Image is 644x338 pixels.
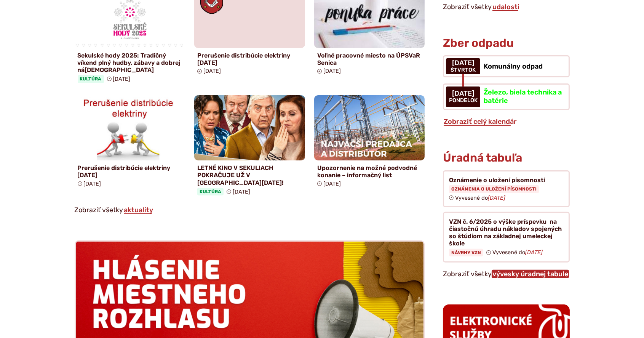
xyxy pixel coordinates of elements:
[449,90,478,98] span: [DATE]
[443,212,569,263] a: VZN č. 6/2025 o výške príspevku na čiastočnú úhradu nákladov spojených so štúdiom na základnej um...
[484,88,562,105] span: Železo, biela technika a batérie
[197,188,224,195] span: Kultúra
[492,3,520,11] a: Zobraziť všetky udalosti
[451,67,476,73] span: štvrtok
[443,117,518,126] a: Zobraziť celý kalendár
[197,52,302,66] h4: Prerušenie distribúcie elektriny [DATE]
[78,75,104,83] span: Kultúra
[443,55,569,77] a: Komunálny odpad [DATE] štvrtok
[78,52,182,74] h4: Sekulské hody 2025: Tradičný víkend plný hudby, zábavy a dobrej ná[DEMOGRAPHIC_DATA]
[449,98,478,104] span: pondelok
[443,37,569,50] h3: Zber odpadu
[123,206,154,214] a: Zobraziť všetky aktuality
[492,270,569,278] a: Zobraziť celú úradnú tabuľu
[323,181,341,187] span: [DATE]
[314,95,425,190] a: Upozornenie na možné podvodné konanie – informačný list [DATE]
[317,164,422,179] h4: Upozornenie na možné podvodné konanie – informačný list
[233,189,250,195] span: [DATE]
[443,152,522,164] h3: Úradná tabuľa
[323,68,341,74] span: [DATE]
[451,59,476,67] span: [DATE]
[443,170,569,207] a: Oznámenie o uložení písomnosti Oznámenia o uložení písomnosti Vyvesené do[DATE]
[443,2,569,13] p: Zobraziť všetky
[75,95,185,190] a: Prerušenie distribúcie elektriny [DATE] [DATE]
[203,68,221,74] span: [DATE]
[443,83,569,110] a: Železo, biela technika a batérie [DATE] pondelok
[194,95,305,199] a: LETNÉ KINO V SEKULIACH POKRAČUJE UŽ V [GEOGRAPHIC_DATA][DATE]! Kultúra [DATE]
[84,181,101,187] span: [DATE]
[113,76,131,82] span: [DATE]
[484,62,543,70] span: Komunálny odpad
[317,52,422,66] h4: Voľné pracovné miesto na ÚPSVaR Senica
[197,164,302,186] h4: LETNÉ KINO V SEKULIACH POKRAČUJE UŽ V [GEOGRAPHIC_DATA][DATE]!
[75,205,425,216] p: Zobraziť všetky
[78,164,182,179] h4: Prerušenie distribúcie elektriny [DATE]
[443,269,569,280] p: Zobraziť všetky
